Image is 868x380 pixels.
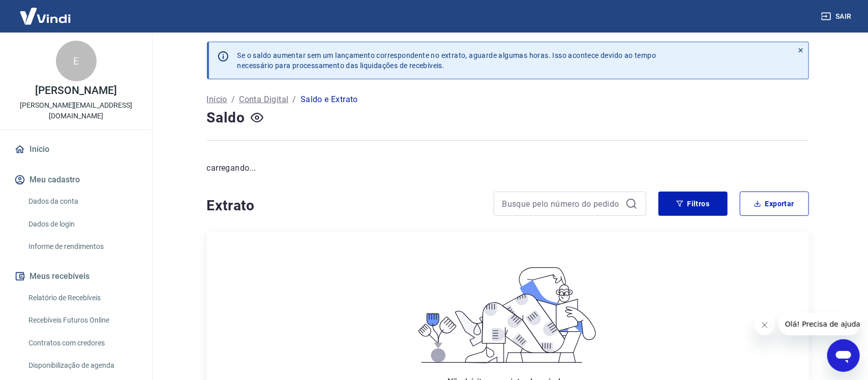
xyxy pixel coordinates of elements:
[24,214,140,235] a: Dados de login
[779,313,860,335] iframe: Mensagem da empresa
[24,333,140,354] a: Contratos com credores
[207,196,482,216] h4: Extrato
[207,162,809,174] p: carregando...
[659,192,728,216] button: Filtros
[35,85,116,96] p: [PERSON_NAME]
[207,108,245,128] h4: Saldo
[293,93,296,106] p: /
[819,7,856,26] button: Sair
[12,1,78,31] img: Vindi
[239,93,288,106] a: Conta Digital
[24,236,140,257] a: Informe de rendimentos
[207,93,227,106] a: Início
[12,138,140,161] a: Início
[24,310,140,331] a: Recebíveis Futuros Online
[755,315,775,335] iframe: Fechar mensagem
[740,192,809,216] button: Exportar
[24,191,140,212] a: Dados da conta
[8,100,144,121] p: [PERSON_NAME][EMAIL_ADDRESS][DOMAIN_NAME]
[301,93,358,106] p: Saldo e Extrato
[24,355,140,376] a: Disponibilização de agenda
[56,41,97,81] div: E
[231,93,235,106] p: /
[12,265,140,288] button: Meus recebíveis
[237,50,656,71] p: Se o saldo aumentar sem um lançamento correspondente no extrato, aguarde algumas horas. Isso acon...
[827,339,860,372] iframe: Botão para abrir a janela de mensagens
[24,288,140,308] a: Relatório de Recebíveis
[502,196,621,211] input: Busque pelo número do pedido
[6,7,85,15] span: Olá! Precisa de ajuda?
[12,169,140,191] button: Meu cadastro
